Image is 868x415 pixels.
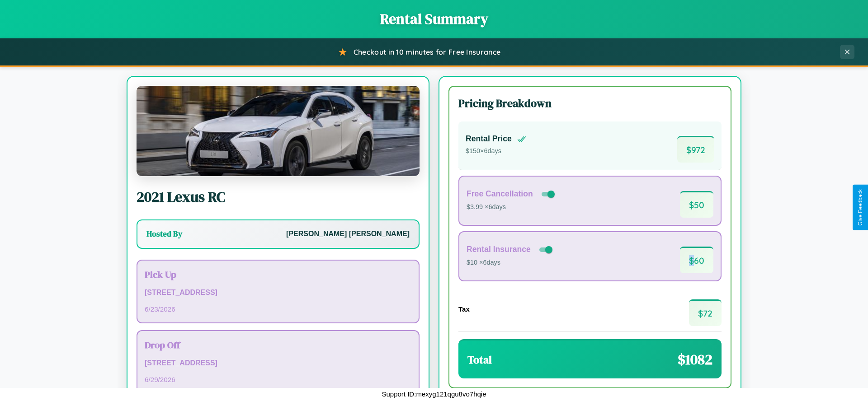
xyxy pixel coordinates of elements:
[137,86,420,176] img: Lexus RC
[9,9,859,29] h1: Rental Summary
[382,388,486,400] p: Support ID: mexyg121qgu8vo7hqie
[689,299,722,326] span: $ 72
[467,257,554,269] p: $10 × 6 days
[678,350,712,369] span: $ 1082
[467,201,557,213] p: $3.99 × 6 days
[458,305,470,313] h4: Tax
[857,189,863,226] div: Give Feedback
[466,134,512,144] h4: Rental Price
[145,373,411,386] p: 6 / 29 / 2026
[137,187,420,207] h2: 2021 Lexus RC
[145,338,411,351] h3: Drop Off
[145,303,411,315] p: 6 / 23 / 2026
[286,228,410,241] p: [PERSON_NAME] [PERSON_NAME]
[354,47,500,56] span: Checkout in 10 minutes for Free Insurance
[145,268,411,281] h3: Pick Up
[467,352,492,367] h3: Total
[677,136,714,163] span: $ 972
[145,357,411,370] p: [STREET_ADDRESS]
[145,286,411,299] p: [STREET_ADDRESS]
[466,145,526,157] p: $ 150 × 6 days
[146,228,182,239] h3: Hosted By
[680,247,713,273] span: $ 60
[467,245,531,254] h4: Rental Insurance
[680,191,713,218] span: $ 50
[467,189,533,199] h4: Free Cancellation
[458,96,722,111] h3: Pricing Breakdown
